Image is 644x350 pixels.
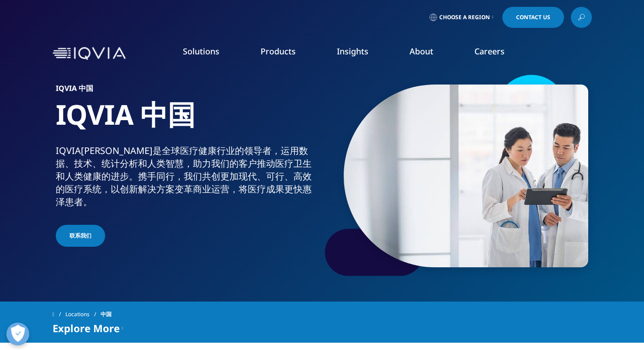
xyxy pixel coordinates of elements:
a: Careers [474,46,505,57]
a: Contact Us [502,7,564,28]
nav: Primary [129,32,592,75]
span: Contact Us [516,15,550,20]
div: IQVIA[PERSON_NAME]是全球医疗健康行业的领导者，运用数据、技术、统计分析和人类智慧，助力我们的客户推动医疗卫生和人类健康的进步。携手同行，我们共创更加现代、可行、高效的医疗系统，... [56,144,319,208]
span: Explore More [53,323,120,334]
span: 联系我们 [69,232,91,240]
a: Products [261,46,296,57]
img: 051_doctors-reviewing-information-on-tablet.jpg [344,85,588,267]
h6: IQVIA 中国 [56,85,319,97]
span: 中国 [101,306,112,323]
a: About [410,46,433,57]
a: Solutions [183,46,219,57]
button: 打开偏好 [6,323,29,345]
a: 联系我们 [56,225,105,247]
a: Locations [65,306,101,323]
h1: IQVIA 中国 [56,97,319,144]
span: Choose a Region [439,14,490,21]
a: Insights [337,46,368,57]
